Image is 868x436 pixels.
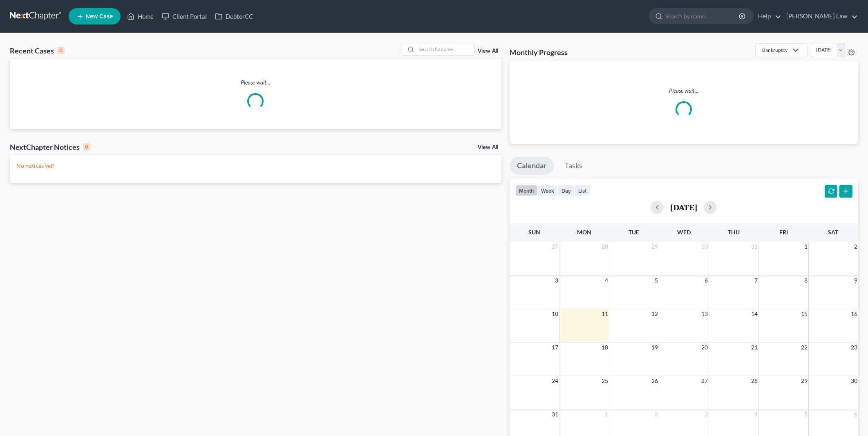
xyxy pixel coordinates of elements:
button: month [515,185,537,196]
span: 3 [554,276,559,285]
input: Search by name... [417,43,474,55]
div: 0 [83,143,90,151]
p: No notices yet! [16,162,495,170]
span: 18 [601,343,609,352]
span: 30 [850,376,858,386]
span: Wed [677,229,691,236]
span: New Case [85,13,113,20]
a: View All [478,145,498,150]
p: Please wait... [516,87,852,95]
input: Search by name... [665,9,740,24]
span: 27 [700,376,709,386]
span: 7 [754,276,758,285]
a: Tasks [557,157,590,175]
a: Help [754,9,781,24]
h2: [DATE] [670,203,697,211]
span: 31 [551,409,559,419]
span: 4 [604,276,609,285]
span: 24 [551,376,559,386]
span: Thu [728,229,740,236]
span: 26 [651,376,659,386]
a: Calendar [510,157,554,175]
span: 20 [700,343,709,352]
span: Sat [828,229,838,236]
span: 6 [704,276,709,285]
span: Sun [528,229,540,236]
span: 2 [654,409,659,419]
div: NextChapter Notices [10,142,90,152]
span: 12 [651,309,659,319]
a: Client Portal [158,9,211,24]
p: Please wait... [10,78,501,87]
span: 29 [651,242,659,251]
span: 11 [601,309,609,319]
span: 10 [551,309,559,319]
span: 31 [750,242,758,251]
span: 21 [750,343,758,352]
span: 13 [700,309,709,319]
a: View All [478,48,498,54]
span: 1 [604,409,609,419]
span: Fri [779,229,788,236]
a: [PERSON_NAME] Law [782,9,858,24]
span: 19 [651,343,659,352]
button: day [558,185,575,196]
span: 2 [853,242,858,251]
span: Mon [577,229,591,236]
span: 25 [601,376,609,386]
span: 28 [750,376,758,386]
a: Home [123,9,158,24]
span: 6 [853,409,858,419]
span: 5 [654,276,659,285]
h3: Monthly Progress [510,47,568,57]
span: 28 [601,242,609,251]
button: list [575,185,590,196]
span: 29 [800,376,808,386]
span: 27 [551,242,559,251]
span: Tue [629,229,639,236]
span: 8 [803,276,808,285]
span: 4 [754,409,758,419]
div: Recent Cases [10,46,65,56]
span: 23 [850,343,858,352]
div: 0 [57,47,65,54]
span: 16 [850,309,858,319]
span: 14 [750,309,758,319]
div: Bankruptcy [762,47,787,53]
span: 1 [803,242,808,251]
span: 9 [853,276,858,285]
span: 3 [704,409,709,419]
span: 15 [800,309,808,319]
span: 5 [803,409,808,419]
span: 30 [700,242,709,251]
span: 22 [800,343,808,352]
a: DebtorCC [211,9,257,24]
button: week [537,185,558,196]
span: 17 [551,343,559,352]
